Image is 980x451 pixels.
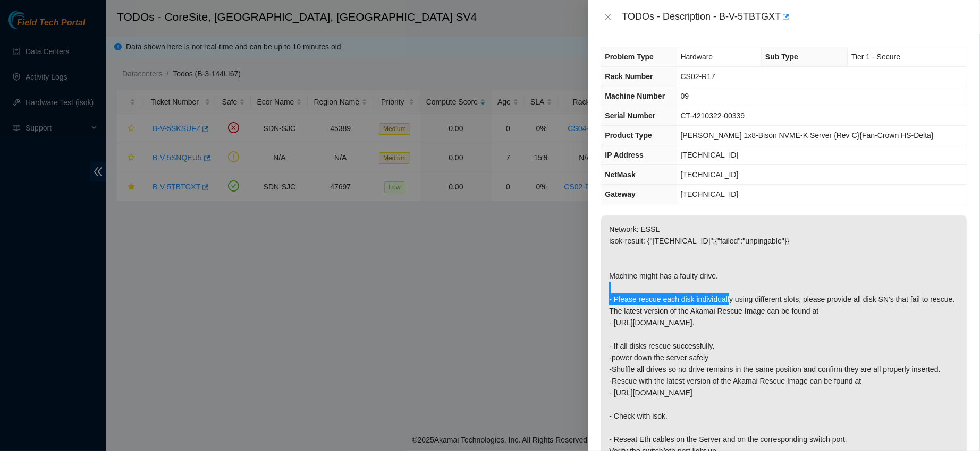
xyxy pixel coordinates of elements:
[765,53,798,61] span: Sub Type
[681,190,739,198] span: [TECHNICAL_ID]
[681,151,739,159] span: [TECHNICAL_ID]
[605,190,636,198] span: Gateway
[601,12,615,22] button: Close
[681,131,934,140] span: [PERSON_NAME] 1x8-Bison NVME-K Server {Rev C}{Fan-Crown HS-Delta}
[622,8,967,25] div: TODOs - Description - B-V-5TBTGXT
[604,13,612,21] span: close
[681,53,713,61] span: Hardware
[681,170,739,179] span: [TECHNICAL_ID]
[605,151,643,159] span: IP Address
[605,53,654,61] span: Problem Type
[605,131,652,140] span: Product Type
[681,92,689,100] span: 09
[681,111,745,120] span: CT-4210322-00339
[681,72,715,81] span: CS02-R17
[605,170,636,179] span: NetMask
[605,111,655,120] span: Serial Number
[605,92,665,100] span: Machine Number
[851,53,900,61] span: Tier 1 - Secure
[605,72,653,81] span: Rack Number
